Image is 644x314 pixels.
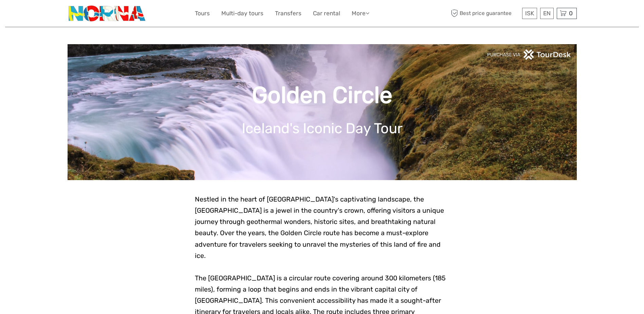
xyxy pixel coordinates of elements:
img: 3202-b9b3bc54-fa5a-4c2d-a914-9444aec66679_logo_small.png [68,5,147,22]
span: Nestled in the heart of [GEOGRAPHIC_DATA]'s captivating landscape, the [GEOGRAPHIC_DATA] is a jew... [195,195,444,260]
a: Car rental [313,8,340,18]
a: Transfers [275,8,301,18]
h1: Golden Circle [78,82,567,109]
span: 0 [568,10,574,17]
a: Tours [195,8,210,18]
h1: Iceland's Iconic Day Tour [78,120,567,137]
a: More [352,8,369,18]
span: Best price guarantee [449,8,520,19]
div: EN [540,8,554,19]
a: Multi-day tours [221,8,263,18]
span: ISK [525,10,534,17]
img: PurchaseViaTourDeskwhite.png [487,49,572,60]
